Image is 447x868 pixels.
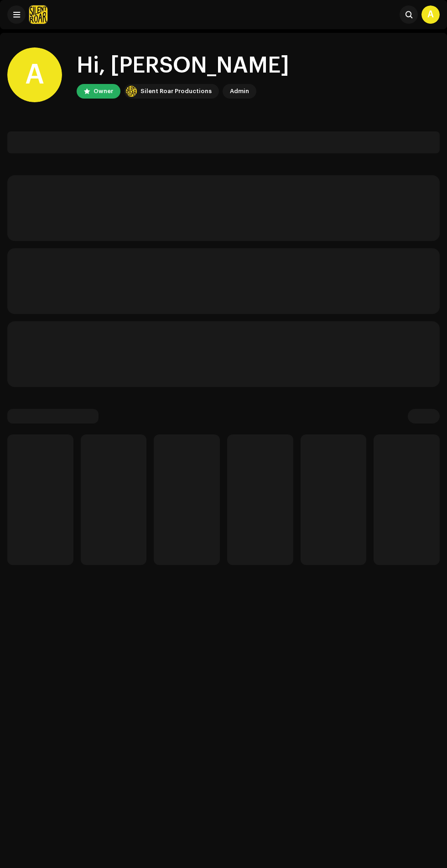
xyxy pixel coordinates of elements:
div: A [421,5,440,24]
img: fcfd72e7-8859-4002-b0df-9a7058150634 [126,86,137,97]
div: Admin [230,86,249,97]
div: A [7,47,62,102]
div: Silent Roar Productions [140,86,212,97]
div: Hi, [PERSON_NAME] [77,51,289,80]
div: Owner [94,86,113,97]
img: fcfd72e7-8859-4002-b0df-9a7058150634 [29,5,47,24]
